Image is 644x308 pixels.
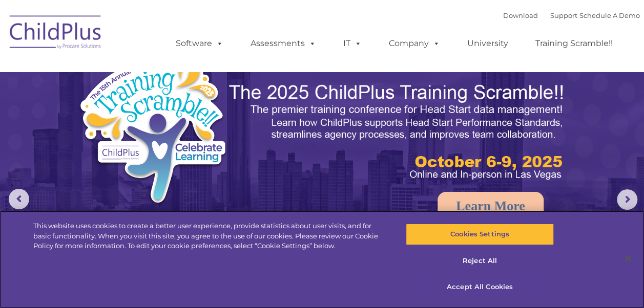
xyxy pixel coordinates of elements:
font: | [503,11,640,19]
a: Learn More [438,192,544,221]
img: ChildPlus by Procare Solutions [5,8,107,59]
a: Training Scramble!! [525,33,623,54]
a: University [457,33,518,54]
div: This website uses cookies to create a better user experience, provide statistics about user visit... [33,221,386,251]
a: Support [550,11,577,19]
a: Software [165,33,234,54]
button: Accept All Cookies [406,276,554,298]
a: IT [333,33,372,54]
button: Reject All [406,250,554,272]
span: Last name [142,68,174,75]
a: Assessments [240,33,326,54]
span: Phone number [142,109,186,117]
a: Download [503,11,538,19]
button: Cookies Settings [406,224,554,245]
button: Close [616,247,639,270]
a: Company [379,33,450,54]
a: Schedule A Demo [579,11,640,19]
